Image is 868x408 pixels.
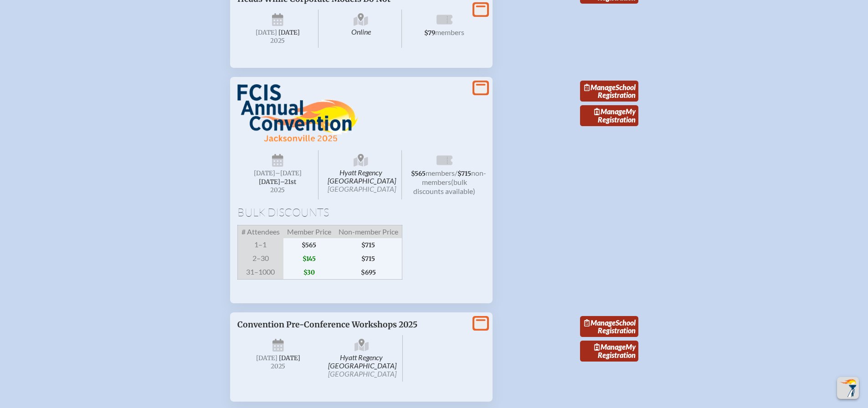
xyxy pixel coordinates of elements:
[237,84,358,143] img: FCIS Convention 2025
[335,225,402,239] span: Non-member Price
[245,37,311,44] span: 2025
[594,342,626,351] span: Manage
[283,225,335,239] span: Member Price
[283,238,335,252] span: $565
[594,107,626,116] span: Manage
[455,168,457,177] span: /
[279,354,300,362] span: [DATE]
[584,318,616,327] span: Manage
[275,169,302,177] span: –[DATE]
[839,379,857,397] img: To the top
[580,316,638,337] a: ManageSchool Registration
[321,335,403,382] span: Hyatt Regency [GEOGRAPHIC_DATA]
[328,184,396,193] span: [GEOGRAPHIC_DATA]
[422,168,486,186] span: non-members
[283,252,335,265] span: $145
[580,341,638,362] a: ManageMy Registration
[245,363,312,370] span: 2025
[237,320,417,330] span: Convention Pre-Conference Workshops 2025
[283,265,335,280] span: $30
[580,81,638,102] a: ManageSchool Registration
[320,10,402,48] span: Online
[237,225,283,239] span: # Attendees
[837,377,859,399] button: Scroll Top
[259,178,296,186] span: [DATE]–⁠21st
[237,265,283,280] span: 31–1000
[335,238,402,252] span: $715
[245,187,311,194] span: 2025
[278,29,300,36] span: [DATE]
[320,150,402,199] span: Hyatt Regency [GEOGRAPHIC_DATA]
[413,178,475,195] span: (bulk discounts available)
[424,29,435,37] span: $79
[256,354,277,362] span: [DATE]
[584,83,616,92] span: Manage
[237,252,283,265] span: 2–30
[256,29,277,36] span: [DATE]
[411,170,426,178] span: $565
[426,168,455,177] span: members
[254,169,275,177] span: [DATE]
[457,170,471,178] span: $715
[335,252,402,265] span: $715
[328,369,396,378] span: [GEOGRAPHIC_DATA]
[237,238,283,252] span: 1–1
[435,28,464,36] span: members
[237,207,485,218] h1: Bulk Discounts
[580,105,638,126] a: ManageMy Registration
[335,265,402,280] span: $695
